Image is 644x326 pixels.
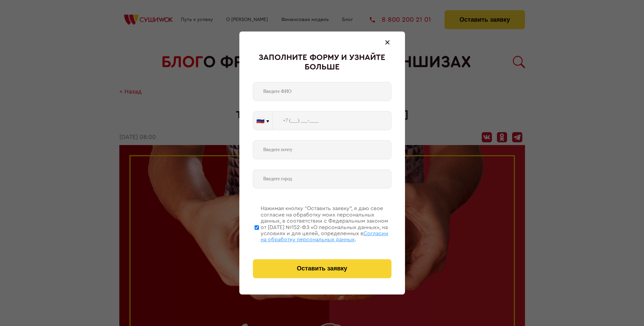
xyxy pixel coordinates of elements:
div: Нажимая кнопку “Оставить заявку”, я даю свое согласие на обработку моих персональных данных, в со... [261,205,391,243]
div: Заполните форму и узнайте больше [253,53,391,72]
input: Введите город [253,169,391,188]
input: +7 (___) ___-____ [273,111,391,130]
button: Оставить заявку [253,259,391,278]
span: Согласии на обработку персональных данных [261,231,388,242]
button: 🇷🇺 [253,111,272,130]
input: Введите ФИО [253,82,391,101]
input: Введите почту [253,140,391,159]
